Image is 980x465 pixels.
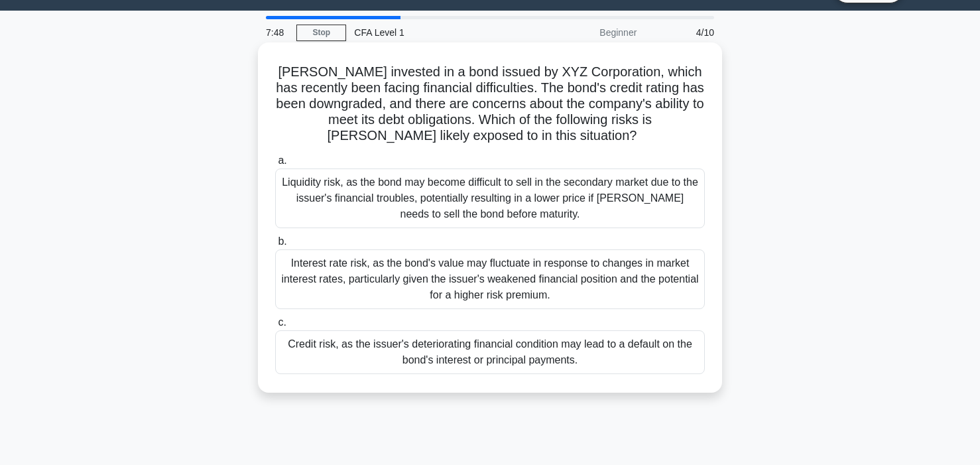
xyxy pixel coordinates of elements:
[275,330,705,374] div: Credit risk, as the issuer's deteriorating financial condition may lead to a default on the bond'...
[258,19,296,46] div: 7:48
[644,19,722,46] div: 4/10
[278,155,286,166] span: a.
[346,19,528,46] div: CFA Level 1
[278,235,286,247] span: b.
[275,249,705,309] div: Interest rate risk, as the bond's value may fluctuate in response to changes in market interest r...
[275,168,705,228] div: Liquidity risk, as the bond may become difficult to sell in the secondary market due to the issue...
[278,316,286,328] span: c.
[296,25,346,41] a: Stop
[274,64,706,145] h5: [PERSON_NAME] invested in a bond issued by XYZ Corporation, which has recently been facing financ...
[528,19,644,46] div: Beginner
